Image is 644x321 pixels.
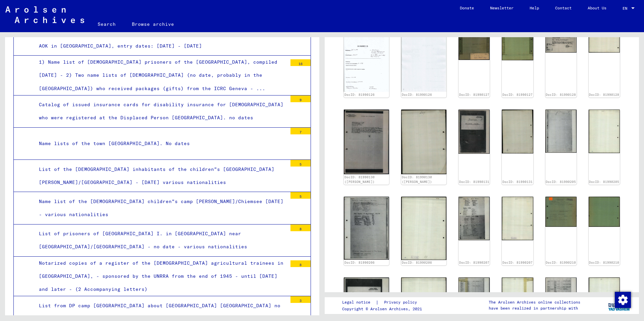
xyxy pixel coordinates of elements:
span: EN [623,6,630,11]
div: 7 [290,128,311,134]
img: 002.jpg [589,277,620,321]
div: 3 [290,296,311,303]
img: 001.jpg [344,110,389,174]
a: DocID: 81990126 [344,93,375,97]
a: DocID: 81990126 [402,93,432,97]
a: DocID: 81990205 [546,180,576,184]
img: 002.jpg [589,197,620,227]
img: 002.jpg [401,197,446,260]
div: Name list of the [DEMOGRAPHIC_DATA] children"s camp [PERSON_NAME]/Chiemsee [DATE] - various natio... [34,195,287,221]
p: The Arolsen Archives online collections [489,299,580,305]
img: 001.jpg [459,110,490,154]
div: 8 [290,224,311,231]
a: DocID: 81990205 [589,180,619,184]
img: 001.jpg [459,277,490,321]
img: 002.jpg [502,29,533,60]
img: 002.jpg [401,29,446,92]
a: DocID: 81990131 [459,180,489,184]
a: DocID: 81990128 [589,93,619,97]
div: | [342,299,425,306]
img: 001.jpg [344,197,389,260]
a: DocID: 81990206 [344,261,375,264]
img: Arolsen_neg.svg [5,6,84,23]
div: 1) Name list of [DEMOGRAPHIC_DATA] prisoners of the [GEOGRAPHIC_DATA], compiled [DATE] - 2) Two n... [34,56,287,95]
a: DocID: 81990127 [502,93,533,97]
div: 16 [290,59,311,66]
a: DocID: 81990210 [589,261,619,264]
a: Legal notice [342,299,376,306]
img: 001.jpg [545,29,577,53]
img: 002.jpg [502,110,533,153]
a: Search [90,16,124,32]
div: 5 [290,192,311,199]
div: 9 [290,95,311,102]
div: List of the [DEMOGRAPHIC_DATA] inhabitants of the children"s [GEOGRAPHIC_DATA][PERSON_NAME]/[GEOG... [34,163,287,189]
a: DocID: 81990207 [502,261,533,264]
a: DocID: 81990127 [459,93,489,97]
a: DocID: 81990210 [546,261,576,264]
img: 001.jpg [459,197,490,240]
a: DocID: 81990130 ([PERSON_NAME]) [344,175,375,184]
div: Notarized copies of a register of the [DEMOGRAPHIC_DATA] agricultural trainees in [GEOGRAPHIC_DAT... [34,257,287,296]
img: 002.jpg [589,110,620,153]
img: Change consent [615,292,631,308]
p: Copyright © Arolsen Archives, 2021 [342,306,425,312]
img: 001.jpg [545,110,577,153]
div: 8 [290,260,311,267]
div: Name lists of the town [GEOGRAPHIC_DATA]. No dates [34,137,287,150]
img: 001.jpg [459,29,490,60]
img: 002.jpg [589,29,620,53]
a: Browse archive [124,16,182,32]
div: Catalog of issued insurance cards for disability insurance for [DEMOGRAPHIC_DATA] who were regist... [34,98,287,124]
img: 001.jpg [545,197,577,227]
a: DocID: 81990206 [402,261,432,264]
img: 001.jpg [344,29,389,92]
div: List of prisoners of [GEOGRAPHIC_DATA] I. in [GEOGRAPHIC_DATA] near [GEOGRAPHIC_DATA]/[GEOGRAPHIC... [34,227,287,253]
img: yv_logo.png [607,297,632,314]
p: have been realized in partnership with [489,305,580,311]
a: DocID: 81990130 ([PERSON_NAME]) [402,175,432,184]
img: 001.jpg [545,277,577,321]
a: DocID: 81990207 [459,261,489,264]
div: 5 [290,160,311,167]
img: 002.jpg [502,197,533,240]
img: 002.jpg [401,110,446,175]
div: Name lists of persons who worked in various DP camps and who were insured by the AOK in [GEOGRAPH... [34,26,287,52]
a: DocID: 81990131 [502,180,533,184]
a: DocID: 81990128 [546,93,576,97]
a: Privacy policy [379,299,425,306]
